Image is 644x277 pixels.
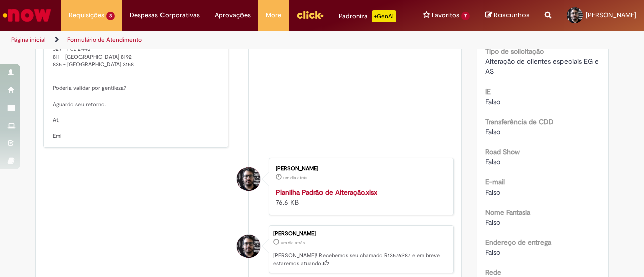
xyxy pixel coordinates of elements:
[130,10,200,20] span: Despesas Corporativas
[485,218,500,227] span: Falso
[43,225,454,273] li: William Cardoso Pereira
[485,87,491,96] b: IE
[485,188,500,197] span: Falso
[485,47,544,56] b: Tipo de solicitação
[432,10,459,20] span: Favoritos
[296,7,324,22] img: click_logo_yellow_360x200.png
[494,10,530,20] span: Rascunhos
[485,248,500,257] span: Falso
[485,157,500,166] span: Falso
[283,175,307,181] span: um dia atrás
[485,117,554,126] b: Transferência de CDD
[273,231,448,237] div: [PERSON_NAME]
[485,238,551,247] b: Endereço de entrega
[586,11,636,19] span: [PERSON_NAME]
[372,10,396,22] p: +GenAi
[8,31,422,49] ul: Trilhas de página
[339,10,396,22] div: Padroniza
[485,11,530,20] a: Rascunhos
[485,97,500,106] span: Falso
[485,208,530,217] b: Nome Fantasia
[485,127,500,136] span: Falso
[69,10,104,20] span: Requisições
[273,252,448,267] p: [PERSON_NAME]! Recebemos seu chamado R13576287 e em breve estaremos atuando.
[67,36,142,44] a: Formulário de Atendimento
[485,268,501,277] b: Rede
[237,167,260,191] div: William Cardoso Pereira
[485,57,601,76] span: Alteração de clientes especiais EG e AS
[276,188,377,197] a: Planilha Padrão de Alteração.xlsx
[266,10,281,20] span: More
[461,12,470,20] span: 7
[1,5,53,25] img: ServiceNow
[283,175,307,181] time: 29/09/2025 11:39:16
[237,235,260,258] div: William Cardoso Pereira
[215,10,251,20] span: Aprovações
[276,166,443,172] div: [PERSON_NAME]
[485,177,505,187] b: E-mail
[485,147,520,156] b: Road Show
[276,187,443,207] div: 76.6 KB
[281,240,305,246] time: 29/09/2025 11:42:00
[281,240,305,246] span: um dia atrás
[106,12,115,20] span: 3
[11,36,46,44] a: Página inicial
